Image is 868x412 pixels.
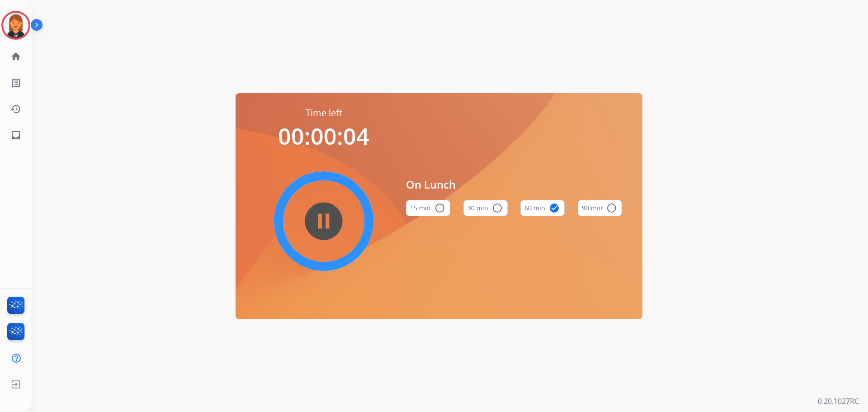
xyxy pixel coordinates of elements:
button: 30 min [463,200,508,216]
mat-icon: inbox [10,130,21,141]
img: avatar [3,13,28,38]
mat-icon: history [10,104,21,114]
mat-icon: home [10,51,21,62]
span: On Lunch [406,176,622,193]
button: 15 min [406,200,450,216]
mat-icon: radio_button_unchecked [434,203,445,213]
mat-icon: list_alt [10,77,21,88]
mat-icon: radio_button_unchecked [606,203,617,213]
mat-icon: check_circle [549,203,560,213]
button: 90 min [578,200,622,216]
span: Time left [306,107,342,119]
mat-icon: radio_button_unchecked [492,203,503,213]
p: 0.20.1027RC [818,396,859,407]
button: 60 min [520,200,565,216]
mat-icon: pause_circle_filled [318,216,329,227]
span: 00:00:04 [278,121,369,152]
